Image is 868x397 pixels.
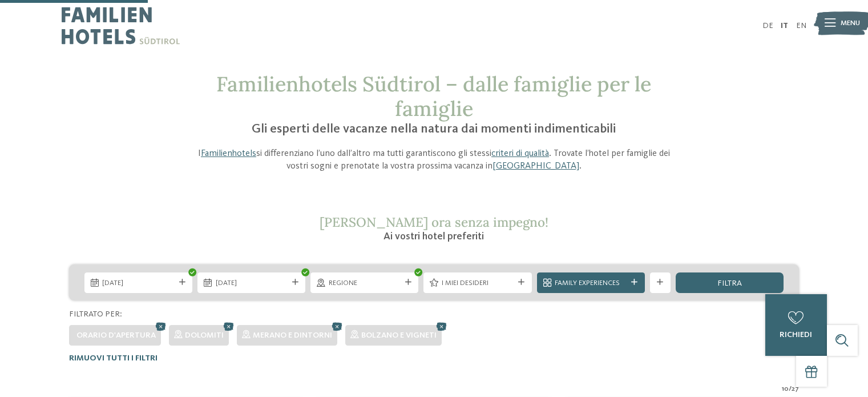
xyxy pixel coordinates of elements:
[320,214,548,230] span: [PERSON_NAME] ora senza impegno!
[361,331,437,339] span: Bolzano e vigneti
[252,123,616,135] span: Gli esperti delle vacanze nella natura dai momenti indimenticabili
[185,331,224,339] span: Dolomiti
[796,22,806,30] a: EN
[69,354,158,362] span: Rimuovi tutti i filtri
[780,331,812,339] span: richiedi
[491,149,549,158] a: criteri di qualità
[442,278,514,288] span: I miei desideri
[190,147,679,173] p: I si differenziano l’uno dall’altro ma tutti garantiscono gli stessi . Trovate l’hotel per famigl...
[492,162,579,171] a: [GEOGRAPHIC_DATA]
[782,384,789,394] span: 10
[76,331,156,339] span: Orario d'apertura
[201,149,256,158] a: Familienhotels
[841,18,860,29] span: Menu
[555,278,627,288] span: Family Experiences
[765,294,827,356] a: richiedi
[789,384,792,394] span: /
[253,331,332,339] span: Merano e dintorni
[781,22,788,30] a: IT
[329,278,401,288] span: Regione
[216,278,288,288] span: [DATE]
[383,231,484,242] span: Ai vostri hotel preferiti
[792,384,799,394] span: 27
[216,71,651,122] span: Familienhotels Südtirol – dalle famiglie per le famiglie
[69,310,122,318] span: Filtrato per:
[762,22,773,30] a: DE
[717,279,742,287] span: filtra
[102,278,174,288] span: [DATE]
